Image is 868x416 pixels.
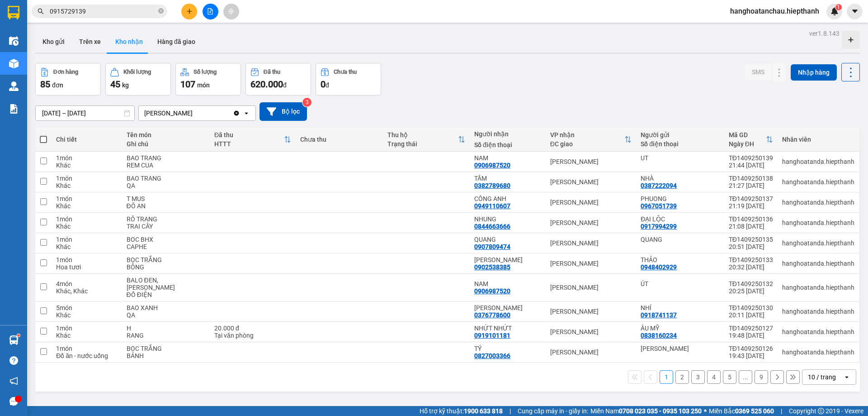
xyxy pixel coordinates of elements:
[127,175,205,182] div: BAO TRANG
[474,256,541,263] div: MINH TRÂN
[181,4,197,19] button: plus
[210,128,296,152] th: Toggle SortBy
[641,215,719,223] div: ĐẠI LỘC
[158,8,164,14] span: close-circle
[127,277,205,291] div: BALO ĐEN, BAO TRẮNG
[782,308,854,315] div: hanghoatanda.hiepthanh
[550,239,632,247] div: [PERSON_NAME]
[127,325,205,332] div: H
[550,131,625,139] div: VP nhận
[641,304,719,311] div: NHÍ
[518,406,588,416] span: Cung cấp máy in - giấy in:
[546,128,637,152] th: Toggle SortBy
[781,406,782,416] span: |
[474,325,541,332] div: NHỨT NHỨT
[334,69,357,75] div: Chưa thu
[550,284,632,291] div: [PERSON_NAME]
[619,407,702,415] strong: 0708 023 035 - 0935 103 250
[56,182,117,189] div: Khác
[641,175,719,182] div: NHÀ
[729,162,773,169] div: 21:44 [DATE]
[127,304,205,311] div: BAO XANH
[35,31,72,53] button: Kho gửi
[127,243,205,250] div: CAPHE
[723,370,736,384] button: 5
[474,162,510,169] div: 0906987520
[782,239,854,247] div: hanghoatanda.hiepthanh
[127,352,205,359] div: BÁNH
[641,263,677,271] div: 0948402929
[709,406,774,416] span: Miền Bắc
[193,69,217,75] div: Số lượng
[56,345,117,352] div: 1 món
[729,195,773,202] div: TĐ1409250137
[56,136,117,143] div: Chi tiết
[830,7,839,15] img: icon-new-feature
[474,141,541,148] div: Số điện thoại
[158,7,164,16] span: close-circle
[56,236,117,243] div: 1 món
[590,406,702,416] span: Miền Nam
[383,128,470,152] th: Toggle SortBy
[56,223,117,230] div: Khác
[127,223,205,230] div: TRAI CÂY
[729,215,773,223] div: TĐ1409250136
[550,349,632,356] div: [PERSON_NAME]
[782,328,854,335] div: hanghoatanda.hiepthanh
[729,236,773,243] div: TĐ1409250135
[474,287,510,295] div: 0906987520
[56,243,117,250] div: Khác
[56,202,117,210] div: Khác
[474,352,510,359] div: 0827003366
[641,256,719,263] div: THẢO
[56,332,117,339] div: Khác
[243,110,250,117] svg: open
[150,31,203,53] button: Hàng đã giao
[264,69,280,75] div: Đã thu
[704,409,707,413] span: ⚪️
[127,291,205,298] div: ĐỒ ĐIỆN
[641,202,677,210] div: 0967051739
[9,335,19,345] img: warehouse-icon
[729,140,766,148] div: Ngày ĐH
[52,81,63,89] span: đơn
[387,140,458,148] div: Trạng thái
[214,332,291,339] div: Tại văn phòng
[122,81,129,89] span: kg
[387,131,458,139] div: Thu hộ
[214,325,291,332] div: 20.000 đ
[186,8,193,14] span: plus
[123,69,151,75] div: Khối lượng
[9,104,19,114] img: solution-icon
[300,136,378,143] div: Chưa thu
[56,162,117,169] div: Khác
[550,199,632,206] div: [PERSON_NAME]
[641,154,719,162] div: UT
[550,158,632,165] div: [PERSON_NAME]
[40,79,50,90] span: 85
[56,287,117,295] div: Khác, Khác
[729,287,773,295] div: 20:25 [DATE]
[127,154,205,162] div: BAO TRANG
[739,370,752,384] button: ...
[144,109,193,118] div: [PERSON_NAME]
[259,102,307,121] button: Bộ lọc
[56,175,117,182] div: 1 món
[38,8,44,14] span: search
[550,328,632,335] div: [PERSON_NAME]
[474,236,541,243] div: QUANG
[8,6,19,19] img: logo-vxr
[782,158,854,165] div: hanghoatanda.hiepthanh
[9,377,18,385] span: notification
[127,131,205,139] div: Tên món
[729,175,773,182] div: TĐ1409250138
[729,325,773,332] div: TĐ1409250127
[791,64,837,81] button: Nhập hàng
[474,280,541,287] div: NAM
[474,195,541,202] div: CÔNG ANH
[729,263,773,271] div: 20:32 [DATE]
[180,79,195,90] span: 107
[550,140,625,148] div: ĐC giao
[321,79,325,90] span: 0
[105,63,171,96] button: Khối lượng45kg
